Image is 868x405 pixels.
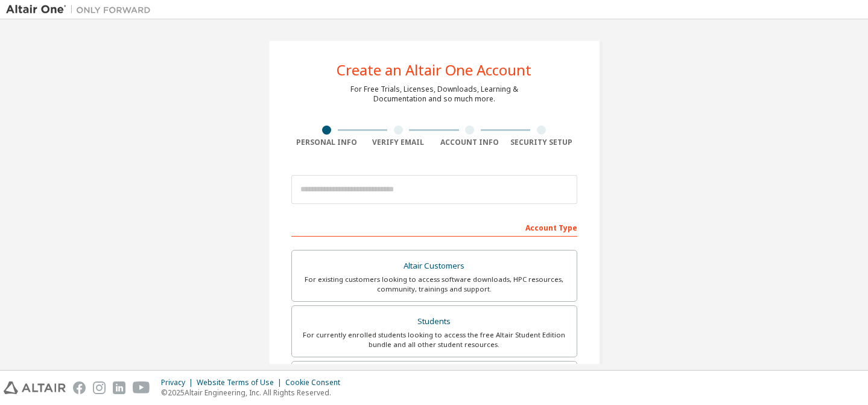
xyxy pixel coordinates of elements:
[197,378,285,387] div: Website Terms of Use
[285,378,347,387] div: Cookie Consent
[350,85,518,104] div: For Free Trials, Licenses, Downloads, Learning & Documentation and so much more.
[299,330,569,349] div: For currently enrolled students looking to access the free Altair Student Edition bundle and all ...
[337,63,531,77] div: Create an Altair One Account
[93,381,106,394] img: instagram.svg
[434,138,506,147] div: Account Info
[299,258,569,275] div: Altair Customers
[161,387,347,398] p: © 2025 Altair Engineering, Inc. All Rights Reserved.
[299,275,569,294] div: For existing customers looking to access software downloads, HPC resources, community, trainings ...
[133,381,150,394] img: youtube.svg
[4,381,66,394] img: altair_logo.svg
[6,4,157,16] img: Altair One
[291,138,363,147] div: Personal Info
[363,138,434,147] div: Verify Email
[161,378,197,387] div: Privacy
[113,381,125,394] img: linkedin.svg
[299,313,569,330] div: Students
[73,381,86,394] img: facebook.svg
[291,217,577,237] div: Account Type
[505,138,577,147] div: Security Setup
